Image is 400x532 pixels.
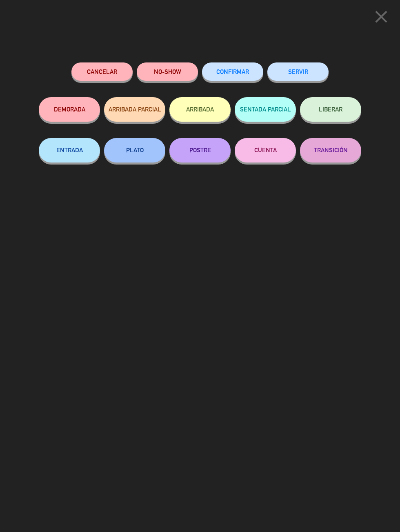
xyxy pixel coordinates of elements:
[104,97,165,122] button: ARRIBADA PARCIAL
[369,6,394,30] button: close
[319,106,342,113] span: LIBERAR
[39,97,100,122] button: DEMORADA
[300,138,361,162] button: TRANSICIÓN
[300,97,361,122] button: LIBERAR
[216,68,249,75] span: CONFIRMAR
[235,138,296,162] button: CUENTA
[104,138,165,162] button: PLATO
[169,97,231,122] button: ARRIBADA
[371,7,391,27] i: close
[169,138,231,162] button: POSTRE
[137,62,198,81] button: NO-SHOW
[202,62,263,81] button: CONFIRMAR
[109,106,161,113] span: ARRIBADA PARCIAL
[267,62,329,81] button: SERVIR
[39,138,100,162] button: ENTRADA
[71,62,133,81] button: Cancelar
[235,97,296,122] button: SENTADA PARCIAL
